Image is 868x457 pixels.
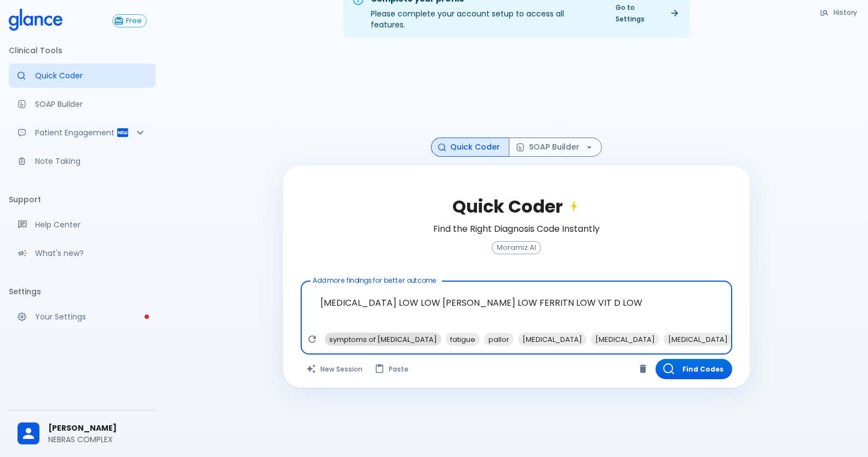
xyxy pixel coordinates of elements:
div: fatigue [446,333,480,346]
span: fatigue [446,333,480,346]
li: Support [9,186,156,213]
span: Free [122,17,146,25]
span: [PERSON_NAME] [48,422,147,434]
li: Clinical Tools [9,37,156,64]
button: Find Codes [656,359,732,379]
span: symptoms of [MEDICAL_DATA] [325,333,441,346]
span: Moramiz AI [492,244,541,252]
a: Docugen: Compose a clinical documentation in seconds [9,92,156,116]
p: What's new? [35,248,147,259]
div: [MEDICAL_DATA] [518,333,587,346]
button: Clear [635,361,651,377]
p: NEBRAS COMPLEX [48,434,147,445]
p: Note Taking [35,156,147,167]
p: Your Settings [35,311,147,322]
div: [MEDICAL_DATA] [664,333,732,346]
textarea: [MEDICAL_DATA] LOW LOW [PERSON_NAME] LOW FERRITN LOW VIT D LOW [308,285,725,333]
a: Advanced note-taking [9,149,156,173]
div: [MEDICAL_DATA] [591,333,659,346]
button: Free [112,14,147,27]
span: pallor [484,333,514,346]
button: History [814,4,864,20]
a: Click to view or change your subscription [112,14,156,27]
div: Recent updates and feature releases [9,241,156,265]
button: Paste from clipboard [369,359,415,379]
button: Refresh suggestions [304,331,320,347]
a: Moramiz: Find ICD10AM codes instantly [9,64,156,88]
div: [PERSON_NAME]NEBRAS COMPLEX [9,415,156,453]
a: Get help from our support team [9,213,156,237]
h2: Quick Coder [452,196,580,217]
p: Help Center [35,219,147,230]
span: [MEDICAL_DATA] [518,333,587,346]
h6: Find the Right Diagnosis Code Instantly [433,221,600,237]
span: [MEDICAL_DATA] [664,333,732,346]
p: SOAP Builder [35,99,147,110]
a: Please complete account setup [9,305,156,329]
p: Patient Engagement [35,127,116,138]
button: SOAP Builder [509,138,602,157]
div: Patient Reports & Referrals [9,121,156,145]
div: pallor [484,333,514,346]
p: Quick Coder [35,70,147,81]
span: [MEDICAL_DATA] [591,333,659,346]
div: symptoms of [MEDICAL_DATA] [325,333,441,346]
li: Settings [9,278,156,305]
button: Clears all inputs and results. [301,359,369,379]
button: Quick Coder [431,138,509,157]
